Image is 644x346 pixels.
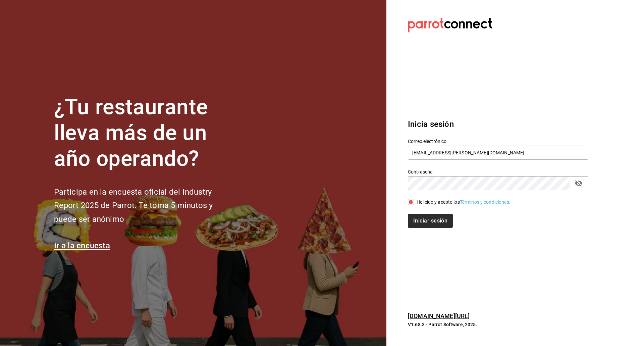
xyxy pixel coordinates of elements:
[408,169,588,174] label: Contraseña
[408,139,588,144] label: Correo electrónico
[408,312,470,319] a: [DOMAIN_NAME][URL]
[54,94,235,171] h1: ¿Tu restaurante lleva más de un año operando?
[408,146,588,160] input: Ingresa tu correo electrónico
[54,185,235,226] h2: Participa en la encuesta oficial del Industry Report 2025 de Parrot. Te toma 5 minutos y puede se...
[417,199,511,206] div: He leído y acepto los
[408,321,588,328] p: V1.68.3 - Parrot Software, 2025.
[54,241,110,250] a: Ir a la encuesta
[408,118,588,130] h3: Inicia sesión
[573,178,584,189] button: passwordField
[408,214,453,228] button: Iniciar sesión
[460,199,511,205] a: Términos y condiciones.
